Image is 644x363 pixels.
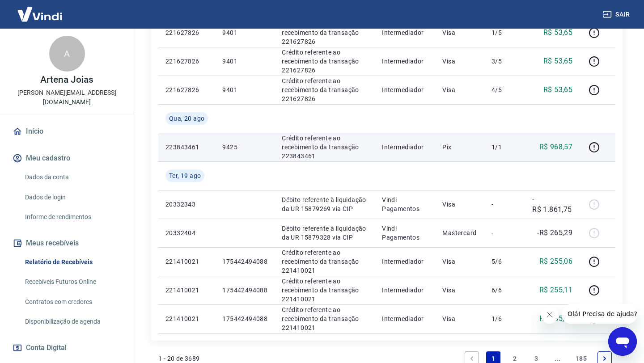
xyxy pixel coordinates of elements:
[491,143,518,152] p: 1/1
[282,224,368,242] p: Débito referente à liquidação da UR 15879328 via CIP
[382,286,428,295] p: Intermediador
[543,56,572,67] p: R$ 53,65
[222,57,267,66] p: 9401
[49,36,85,72] div: A
[7,88,127,107] p: [PERSON_NAME][EMAIL_ADDRESS][DOMAIN_NAME]
[562,304,637,324] iframe: Mensagem da empresa
[282,48,368,75] p: Crédito referente ao recebimento da transação 221627826
[491,257,518,266] p: 5/6
[491,286,518,295] p: 6/6
[21,168,123,186] a: Dados da conta
[21,208,123,226] a: Informe de rendimentos
[222,85,267,94] p: 9401
[442,228,477,237] p: Mastercard
[382,85,428,94] p: Intermediador
[442,143,477,152] p: Pix
[5,6,75,13] span: Olá! Precisa de ajuda?
[382,224,428,242] p: Vindi Pagamentos
[165,200,208,209] p: 20332343
[539,256,573,267] p: R$ 255,06
[165,314,208,323] p: 221410021
[11,0,69,28] img: Vindi
[21,293,123,311] a: Contratos com credores
[282,195,368,213] p: Débito referente à liquidação da UR 15879269 via CIP
[222,286,267,295] p: 175442494088
[541,306,559,324] iframe: Fechar mensagem
[608,327,637,356] iframe: Botão para abrir a janela de mensagens
[165,228,208,237] p: 20332404
[539,142,573,152] p: R$ 968,57
[543,27,572,38] p: R$ 53,65
[543,84,572,95] p: R$ 53,65
[442,286,477,295] p: Visa
[532,194,572,215] p: -R$ 1.861,75
[165,257,208,266] p: 221410021
[11,338,123,358] button: Conta Digital
[40,75,93,84] p: Artena Joias
[382,143,428,152] p: Intermediador
[222,314,267,323] p: 175442494088
[382,57,428,66] p: Intermediador
[21,188,123,207] a: Dados de login
[165,286,208,295] p: 221410021
[11,148,123,168] button: Meu cadastro
[21,312,123,331] a: Disponibilização de agenda
[165,28,208,37] p: 221627826
[11,122,123,141] a: Início
[382,257,428,266] p: Intermediador
[539,285,573,295] p: R$ 255,11
[165,143,208,152] p: 223843461
[222,257,267,266] p: 175442494088
[539,313,573,324] p: R$ 255,06
[169,114,204,123] span: Qua, 20 ago
[21,253,123,271] a: Relatório de Recebíveis
[442,200,477,209] p: Visa
[21,273,123,291] a: Recebíveis Futuros Online
[222,28,267,37] p: 9401
[169,171,201,180] span: Ter, 19 ago
[491,28,518,37] p: 1/5
[491,228,518,237] p: -
[442,314,477,323] p: Visa
[382,314,428,323] p: Intermediador
[282,277,368,304] p: Crédito referente ao recebimento da transação 221410021
[491,200,518,209] p: -
[491,85,518,94] p: 4/5
[11,233,123,253] button: Meus recebíveis
[382,195,428,213] p: Vindi Pagamentos
[491,314,518,323] p: 1/6
[442,28,477,37] p: Visa
[282,305,368,332] p: Crédito referente ao recebimento da transação 221410021
[282,19,368,46] p: Crédito referente ao recebimento da transação 221627826
[165,57,208,66] p: 221627826
[442,85,477,94] p: Visa
[165,85,208,94] p: 221627826
[442,257,477,266] p: Visa
[282,76,368,103] p: Crédito referente ao recebimento da transação 221627826
[491,57,518,66] p: 3/5
[601,6,633,23] button: Sair
[222,143,267,152] p: 9425
[442,57,477,66] p: Visa
[382,28,428,37] p: Intermediador
[158,354,200,363] p: 1 - 20 de 3689
[537,228,572,238] p: -R$ 265,29
[282,248,368,275] p: Crédito referente ao recebimento da transação 221410021
[282,134,368,160] p: Crédito referente ao recebimento da transação 223843461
